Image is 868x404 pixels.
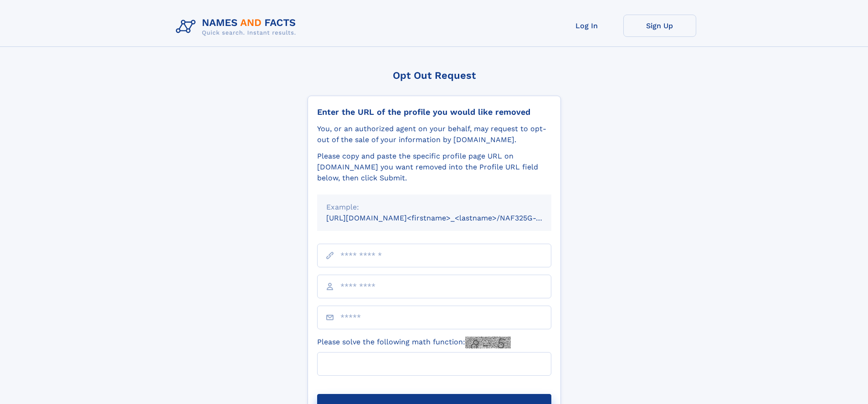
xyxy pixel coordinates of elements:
[317,123,551,145] div: You, or an authorized agent on your behalf, may request to opt-out of the sale of your informatio...
[326,214,569,222] small: [URL][DOMAIN_NAME]<firstname>_<lastname>/NAF325G-xxxxxxxx
[317,107,551,117] div: Enter the URL of the profile you would like removed
[326,202,542,213] div: Example:
[172,15,303,39] img: Logo Names and Facts
[317,151,551,184] div: Please copy and paste the specific profile page URL on [DOMAIN_NAME] you want removed into the Pr...
[308,70,561,81] div: Opt Out Request
[317,337,511,348] label: Please solve the following math function:
[550,15,623,37] a: Log In
[623,15,696,37] a: Sign Up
